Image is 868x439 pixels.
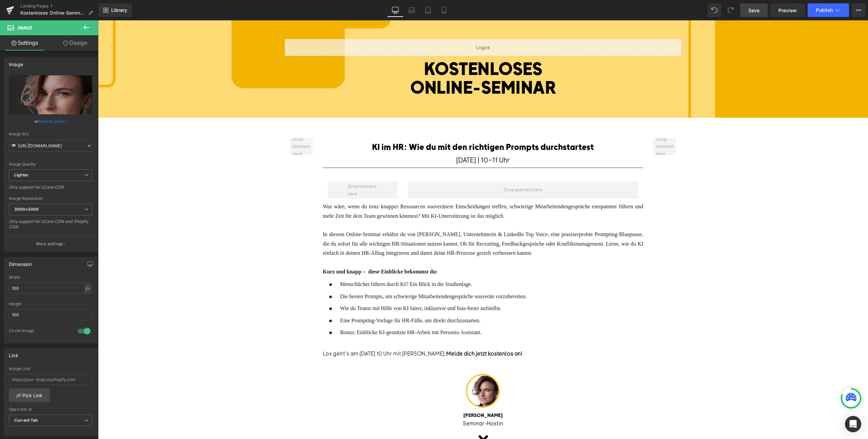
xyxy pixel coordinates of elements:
a: Laptop [403,3,420,17]
div: Los geht's am [DATE] 10 Uhr mit [PERSON_NAME]. [225,329,545,338]
div: Image [9,58,23,67]
button: Redo [724,3,737,17]
a: Browse gallery [38,115,67,127]
div: Width [9,275,92,280]
span: Wie du Teams mit Hilfe von KI fairer, inklusiver und bias-freier aufstellst. [242,285,403,291]
input: auto [9,283,92,294]
a: Landing Pages [20,3,98,9]
span: Publish [816,7,833,13]
strong: Melde dich jetzt kostenlos an! [348,329,425,337]
div: Only support for UCare CDN [9,185,92,194]
span: Kostenloses Online-Seminar | KI im HR [20,10,85,16]
div: Circle Image [9,328,71,335]
button: Undo [708,3,721,17]
div: Link [9,349,18,358]
div: px [84,284,91,293]
div: Height [9,302,92,306]
a: New Library [98,3,132,17]
div: or [9,118,92,125]
span: Preview [778,7,797,14]
div: Image Link [9,366,92,371]
div: Only support for UCare CDN and Shopify CDN [9,219,92,234]
button: Publish [808,3,849,17]
span: Library [111,7,127,13]
a: Design [51,35,100,51]
a: Pick Link [9,388,50,402]
b: [PERSON_NAME] [365,392,405,398]
p: Seminar-Hostin [225,399,545,407]
h1: KOSTENLOSES ONLINE-SEMINAR [187,38,584,76]
button: More [852,3,865,17]
a: Preview [770,3,805,17]
input: auto [9,309,92,320]
strong: Kurz und knapp – diese Einblicke bekommst du: [225,248,340,254]
div: Image Src [9,132,92,136]
font: [DATE] | 10-11 Uhr [358,135,412,144]
a: Mobile [436,3,452,17]
span: Bonus: Einblicke KI-gestützte HR-Arbeit mit Personio Assistant. [242,309,383,315]
font: KI im HR: Wie du mit den richtigen Prompts durchstartest [274,121,496,131]
span: Eine Prompting-Vorlage für HR-Fälle, um direkt durchzustarten. [242,297,382,303]
font: Was wäre, wenn du trotz knapper Ressourcen souveränere Entscheidungen treffen, schwierige Mitarbe... [225,183,545,198]
a: Desktop [387,3,403,17]
b: Current Tab [14,418,38,423]
span: Menschlicher führen durch KI? Ein Blick in die Studienlage. [242,261,374,267]
b: 3000x3000 [14,207,39,212]
div: Open Intercom Messenger [845,416,861,432]
p: More settings [36,241,63,247]
div: Image Resolution [9,196,92,201]
input: https://your-shop.myshopify.com [9,374,92,385]
a: Tablet [420,3,436,17]
b: Lighter [14,172,28,177]
div: Dimension [9,257,32,267]
div: Image Quality [9,162,92,167]
input: Link [9,140,92,152]
div: Open link In [9,407,92,412]
span: Image [18,25,32,31]
font: In diesem Online-Seminar erhältst du von [PERSON_NAME], Unternehmerin & LinkedIn Top Voice, eine ... [225,211,545,235]
span: Save [748,7,759,14]
span: Die besten Prompts, um schwierige Mitarbeitendengespräche souverän vorzubereiten. [242,273,429,279]
button: More settings [4,236,97,252]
